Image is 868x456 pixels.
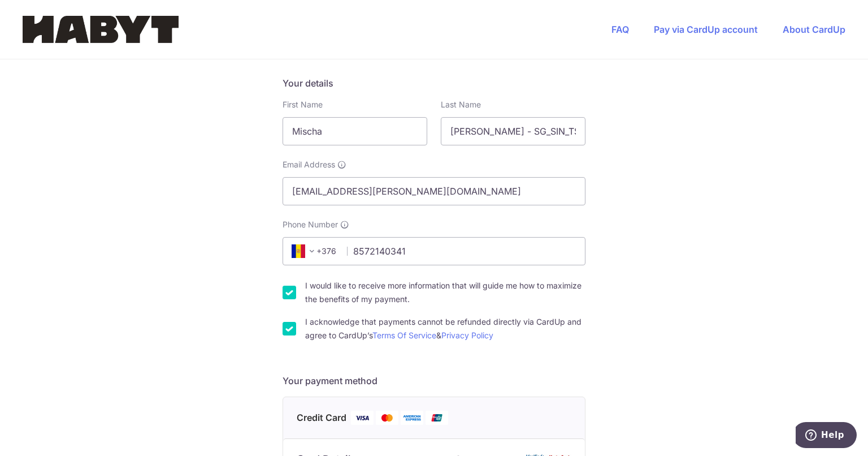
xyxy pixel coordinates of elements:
span: +376 [288,244,339,258]
a: Privacy Policy [441,330,493,340]
a: FAQ [611,24,629,35]
input: Email address [283,177,585,205]
img: Visa [351,411,374,425]
a: Pay via CardUp account [654,24,758,35]
span: Credit Card [297,411,346,425]
label: Last Name [441,99,481,110]
label: I would like to receive more information that will guide me how to maximize the benefits of my pa... [305,279,585,306]
img: Union Pay [426,411,448,425]
span: Phone Number [283,219,338,230]
iframe: Opens a widget where you can find more information [796,422,857,450]
h5: Your details [283,76,585,90]
img: American Express [401,411,423,425]
label: First Name [283,99,323,110]
img: Mastercard [376,411,398,425]
input: First name [283,117,427,145]
a: Terms Of Service [372,330,436,340]
a: About CardUp [783,24,845,35]
span: Email Address [283,159,335,170]
label: I acknowledge that payments cannot be refunded directly via CardUp and agree to CardUp’s & [305,315,585,342]
span: +376 [292,244,319,258]
h5: Your payment method [283,374,585,388]
input: Last name [441,117,585,145]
